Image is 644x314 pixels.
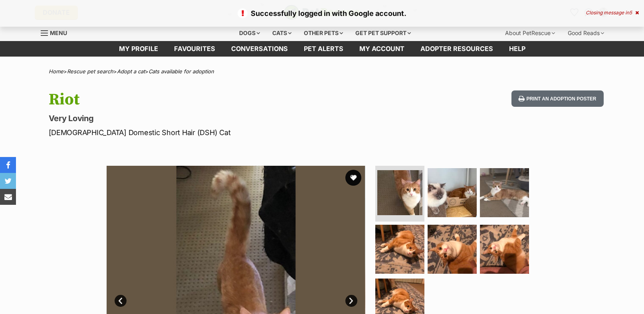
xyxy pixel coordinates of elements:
[296,41,351,57] a: Pet alerts
[586,10,639,16] div: Closing message in
[499,25,561,41] div: About PetRescue
[111,41,166,57] a: My profile
[149,68,214,75] a: Cats available for adoption
[29,69,616,75] div: > > >
[49,113,386,124] p: Very Loving
[223,41,296,57] a: conversations
[377,170,422,215] img: Photo of Riot
[350,25,416,41] div: Get pet support
[49,90,386,109] h1: Riot
[428,225,477,274] img: Photo of Riot
[298,25,349,41] div: Other pets
[49,127,386,138] p: [DEMOGRAPHIC_DATA] Domestic Short Hair (DSH) Cat
[480,168,529,217] img: Photo of Riot
[8,8,636,19] p: Successfully logged in with Google account.
[629,10,632,16] span: 5
[428,168,477,217] img: Photo of Riot
[375,225,424,274] img: Photo of Riot
[501,41,533,57] a: Help
[41,25,73,39] a: Menu
[50,29,67,36] span: Menu
[511,90,603,107] button: Print an adoption poster
[115,295,127,307] a: Prev
[117,68,145,75] a: Adopt a cat
[67,68,113,75] a: Rescue pet search
[49,68,63,75] a: Home
[267,25,297,41] div: Cats
[412,41,501,57] a: Adopter resources
[234,25,266,41] div: Dogs
[351,41,412,57] a: My account
[562,25,610,41] div: Good Reads
[480,225,529,274] img: Photo of Riot
[345,295,357,307] a: Next
[345,170,361,186] button: favourite
[166,41,223,57] a: Favourites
